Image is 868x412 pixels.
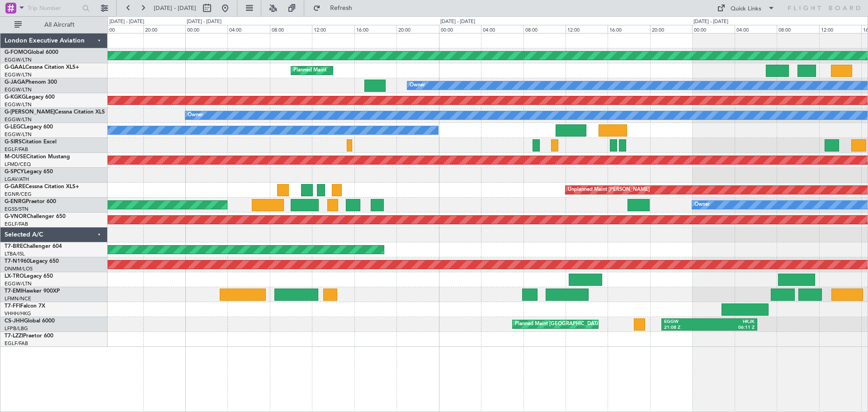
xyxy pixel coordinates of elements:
div: [DATE] - [DATE] [187,18,222,26]
div: 12:00 [566,25,608,33]
a: LFMN/NCE [5,295,31,302]
span: G-SIRS [5,139,22,145]
span: G-JAGA [5,80,25,85]
a: EGGW/LTN [5,280,32,287]
span: LX-TRO [5,274,24,279]
a: LFMD/CEQ [5,161,31,168]
a: EGGW/LTN [5,101,32,108]
a: LTBA/ISL [5,251,25,257]
div: Unplanned Maint [PERSON_NAME] [568,183,650,197]
div: 12:00 [819,25,861,33]
span: G-GARE [5,184,25,189]
a: G-FOMOGlobal 6000 [5,50,58,55]
a: T7-N1960Legacy 650 [5,259,59,264]
div: 08:00 [777,25,819,33]
div: 06:11 Z [709,325,755,331]
a: EGGW/LTN [5,116,32,123]
span: [DATE] - [DATE] [154,4,196,12]
div: 16:00 [354,25,396,33]
span: M-OUSE [5,154,26,160]
button: Refresh [309,1,363,15]
a: G-LEGCLegacy 600 [5,124,53,130]
div: Owner [188,109,203,122]
a: T7-FFIFalcon 7X [5,303,45,309]
a: M-OUSECitation Mustang [5,154,70,160]
div: 00:00 [692,25,734,33]
a: G-GAALCessna Citation XLS+ [5,65,79,70]
a: EGLF/FAB [5,340,28,347]
a: T7-EMIHawker 900XP [5,289,60,294]
a: LX-TROLegacy 650 [5,274,53,279]
div: 16:00 [101,25,143,33]
a: T7-BREChallenger 604 [5,244,62,249]
div: 04:00 [735,25,777,33]
span: CS-JHH [5,318,24,324]
div: 20:00 [650,25,692,33]
span: G-ENRG [5,199,26,204]
div: Quick Links [731,5,761,14]
div: EGGW [664,319,709,325]
a: EGLF/FAB [5,221,28,227]
div: [DATE] - [DATE] [440,18,475,26]
a: DNMM/LOS [5,265,33,272]
span: G-KGKG [5,95,26,100]
span: T7-BRE [5,244,23,249]
span: G-SPCY [5,169,24,175]
div: 08:00 [524,25,566,33]
a: G-ENRGPraetor 600 [5,199,56,204]
div: 00:00 [439,25,481,33]
div: 08:00 [270,25,312,33]
span: T7-EMI [5,289,22,294]
a: EGGW/LTN [5,71,32,78]
a: G-GARECessna Citation XLS+ [5,184,79,189]
button: Quick Links [712,1,779,15]
a: T7-LZZIPraetor 600 [5,333,53,339]
a: G-SPCYLegacy 650 [5,169,53,175]
a: LFPB/LBG [5,325,28,332]
div: Planned Maint [GEOGRAPHIC_DATA] ([GEOGRAPHIC_DATA]) [515,317,657,331]
input: Trip Number [28,1,80,15]
span: G-VNOR [5,214,27,219]
div: [DATE] - [DATE] [109,18,144,26]
span: All Aircraft [24,22,95,28]
span: Refresh [322,5,360,11]
span: G-[PERSON_NAME] [5,109,55,115]
div: Planned Maint [293,64,326,77]
div: [DATE] - [DATE] [693,18,728,26]
div: Owner [410,79,425,92]
a: EGLF/FAB [5,146,28,153]
a: EGGW/LTN [5,86,32,93]
div: 04:00 [481,25,523,33]
span: G-LEGC [5,124,24,130]
a: G-JAGAPhenom 300 [5,80,57,85]
a: EGGW/LTN [5,57,32,63]
div: 16:00 [608,25,650,33]
div: HKJK [709,319,755,325]
a: G-VNORChallenger 650 [5,214,66,219]
a: G-KGKGLegacy 600 [5,95,55,100]
span: G-FOMO [5,50,28,55]
div: 00:00 [185,25,227,33]
a: CS-JHHGlobal 6000 [5,318,55,324]
a: G-SIRSCitation Excel [5,139,57,145]
span: G-GAAL [5,65,25,70]
a: EGGW/LTN [5,131,32,138]
span: T7-N1960 [5,259,30,264]
div: 12:00 [312,25,354,33]
button: All Aircraft [10,18,98,32]
div: Owner [694,198,710,212]
span: T7-FFI [5,303,20,309]
a: G-[PERSON_NAME]Cessna Citation XLS [5,109,105,115]
div: 20:00 [143,25,185,33]
a: LGAV/ATH [5,176,29,183]
div: 21:08 Z [664,325,709,331]
a: VHHH/HKG [5,310,31,317]
div: 04:00 [227,25,269,33]
span: T7-LZZI [5,333,23,339]
div: 20:00 [396,25,439,33]
a: EGNR/CEG [5,191,32,198]
a: EGSS/STN [5,206,28,213]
